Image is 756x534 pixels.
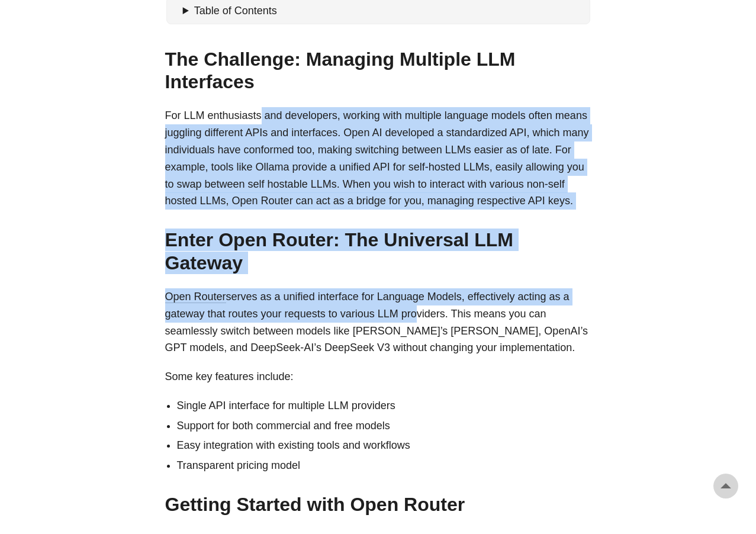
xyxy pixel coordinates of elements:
li: Support for both commercial and free models [177,417,591,435]
h2: The Challenge: Managing Multiple LLM Interfaces [165,48,591,94]
a: Open Router [165,291,226,303]
h2: Enter Open Router: The Universal LLM Gateway [165,229,591,274]
li: Easy integration with existing tools and workflows [177,437,591,454]
h2: Getting Started with Open Router [165,493,591,516]
span: Table of Contents [194,5,277,17]
p: Some key features include: [165,368,591,385]
p: serves as a unified interface for Language Models, effectively acting as a gateway that routes yo... [165,288,591,356]
a: go to top [713,474,738,498]
li: Single API interface for multiple LLM providers [177,397,591,414]
li: Transparent pricing model [177,457,591,474]
p: For LLM enthusiasts and developers, working with multiple language models often means juggling di... [165,107,591,210]
summary: Table of Contents [183,2,586,20]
